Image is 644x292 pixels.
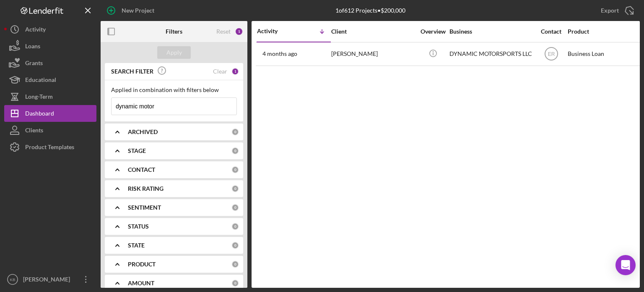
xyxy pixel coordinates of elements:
[231,279,239,287] div: 0
[122,2,154,19] div: New Project
[231,128,239,136] div: 0
[257,28,294,34] div: Activity
[235,27,243,36] div: 1
[449,28,533,35] div: Business
[231,166,239,174] div: 0
[25,105,54,124] div: Dashboard
[157,46,191,59] button: Apply
[231,68,239,75] div: 1
[128,166,155,173] b: CONTACT
[4,38,96,55] button: Loans
[128,129,158,135] b: ARCHIVED
[535,28,567,35] div: Contact
[25,122,43,141] div: Clients
[25,88,53,107] div: Long-Term
[231,185,239,192] div: 0
[4,105,96,122] button: Dashboard
[548,51,555,57] text: ER
[216,28,231,35] div: Reset
[111,68,153,75] b: SEARCH FILTER
[128,242,145,249] b: STATE
[25,139,74,158] div: Product Templates
[449,43,533,65] div: DYNAMIC MOTORSPORTS LLC
[166,28,182,35] b: Filters
[25,38,40,57] div: Loans
[4,71,96,88] button: Educational
[4,271,96,288] button: KB[PERSON_NAME]
[231,223,239,230] div: 0
[128,185,164,192] b: RISK RATING
[4,21,96,38] button: Activity
[262,50,297,57] time: 2025-05-19 21:39
[4,139,96,155] button: Product Templates
[128,204,161,211] b: SENTIMENT
[4,88,96,105] button: Long-Term
[128,147,146,154] b: STAGE
[231,204,239,211] div: 0
[231,147,239,155] div: 0
[25,55,43,74] div: Grants
[4,122,96,139] button: Clients
[213,68,227,75] div: Clear
[128,261,156,268] b: PRODUCT
[111,87,237,93] div: Applied in combination with filters below
[231,260,239,268] div: 0
[101,2,163,19] button: New Project
[601,2,619,19] div: Export
[231,242,239,249] div: 0
[128,280,154,287] b: AMOUNT
[25,71,56,90] div: Educational
[25,21,46,40] div: Activity
[10,277,16,282] text: KB
[417,28,449,35] div: Overview
[592,2,640,19] button: Export
[331,43,415,65] div: [PERSON_NAME]
[21,271,75,290] div: [PERSON_NAME]
[4,55,96,71] button: Grants
[335,7,405,14] div: 1 of 612 Projects • $200,000
[615,255,636,275] div: Open Intercom Messenger
[166,46,182,59] div: Apply
[128,223,149,230] b: STATUS
[331,28,415,35] div: Client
